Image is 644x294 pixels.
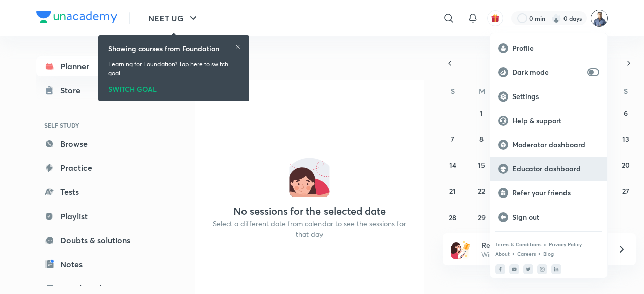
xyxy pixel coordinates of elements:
[512,116,599,125] p: Help & support
[490,157,607,181] a: Educator dashboard
[490,84,607,109] a: Settings
[512,44,599,53] p: Profile
[490,36,607,60] a: Profile
[512,68,583,77] p: Dark mode
[512,213,599,222] p: Sign out
[549,241,582,247] a: Privacy Policy
[512,164,599,173] p: Educator dashboard
[512,92,599,101] p: Settings
[517,251,536,257] a: Careers
[512,188,599,198] p: Refer your friends
[543,251,554,257] a: Blog
[495,251,510,257] a: About
[490,133,607,157] a: Moderator dashboard
[495,241,541,247] a: Terms & Conditions
[490,109,607,133] a: Help & support
[490,181,607,205] a: Refer your friends
[512,140,599,149] p: Moderator dashboard
[543,240,547,249] div: •
[512,249,515,258] div: •
[538,249,541,258] div: •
